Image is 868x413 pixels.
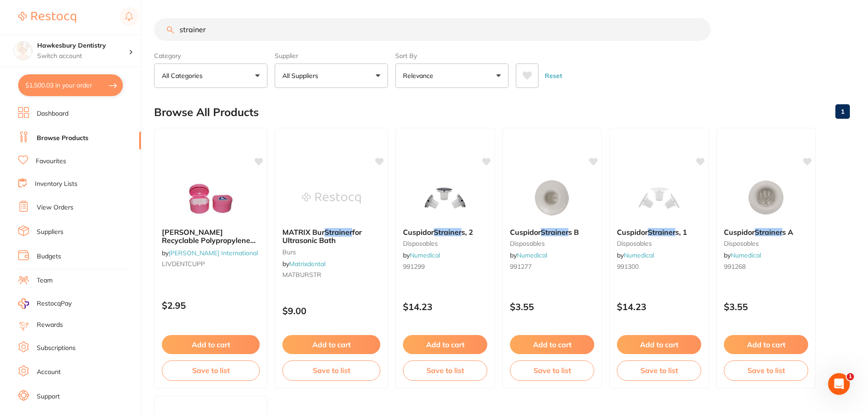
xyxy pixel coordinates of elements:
[403,301,487,312] p: $14.23
[162,335,260,354] button: Add to cart
[154,52,267,60] label: Category
[282,306,380,316] p: $9.00
[542,63,565,88] button: Reset
[617,228,701,236] b: Cuspidor Strainers, 1
[724,335,808,354] button: Add to cart
[568,228,579,237] span: s B
[847,373,854,380] span: 1
[282,228,362,245] span: for Ultrasonic Bath
[403,335,487,354] button: Add to cart
[523,175,582,221] img: Cuspidor Strainers B
[282,260,325,268] span: by
[18,74,123,96] button: $1,500.03 in your order
[18,12,76,23] img: Restocq Logo
[282,335,380,354] button: Add to cart
[37,41,129,50] h4: Hawkesbury Dentistry
[395,63,509,88] button: Relevance
[510,335,594,354] button: Add to cart
[181,175,240,221] img: Livingstone Recyclable Polypropylene Denture Cup, Hinged Lid, with Strainer, 90 x 85 x 55mm, Pink...
[737,175,795,221] img: Cuspidor Strainers A
[510,251,547,259] span: by
[275,52,388,60] label: Supplier
[162,260,205,268] span: LIVDENTCUPP
[162,249,258,257] span: by
[162,71,206,80] p: All Categories
[724,228,808,236] b: Cuspidor Strainers A
[162,228,256,262] span: [PERSON_NAME] Recyclable Polypropylene Denture Cup, Hinged Lid, with
[624,251,654,259] a: Numedical
[162,300,260,311] p: $2.95
[434,228,461,237] em: Strainer
[828,373,850,395] iframe: Intercom live chat
[835,102,850,121] a: 1
[416,175,475,221] img: Cuspidor Strainers, 2
[37,321,63,330] a: Rewards
[282,228,380,245] b: MATRIX Bur Strainer for Ultrasonic Bath
[282,228,325,237] span: MATRIX Bur
[510,228,541,237] span: Cuspidor
[18,298,29,309] img: RestocqPay
[154,63,267,88] button: All Categories
[325,228,352,237] em: Strainer
[275,63,388,88] button: All Suppliers
[403,360,487,380] button: Save to list
[617,262,639,271] span: 991300
[162,360,260,380] button: Save to list
[37,228,63,237] a: Suppliers
[37,52,129,61] p: Switch account
[14,42,32,60] img: Hawkesbury Dentistry
[162,228,260,245] b: Livingstone Recyclable Polypropylene Denture Cup, Hinged Lid, with Strainer, 90 x 85 x 55mm, Pink...
[617,240,701,247] small: disposables
[724,301,808,312] p: $3.55
[18,7,76,28] a: Restocq Logo
[517,251,547,259] a: Numedical
[35,180,78,189] a: Inventory Lists
[541,228,568,237] em: Strainer
[510,301,594,312] p: $3.55
[154,18,711,41] input: Search Products
[302,175,361,221] img: MATRIX Bur Strainer for Ultrasonic Bath
[461,228,473,237] span: s, 2
[675,228,687,237] span: s, 1
[403,228,487,236] b: Cuspidor Strainers, 2
[617,251,654,259] span: by
[617,360,701,380] button: Save to list
[617,335,701,354] button: Add to cart
[724,360,808,380] button: Save to list
[410,251,440,259] a: Numedical
[37,299,72,308] span: RestocqPay
[36,157,66,166] a: Favourites
[724,251,761,259] span: by
[403,251,440,259] span: by
[37,134,88,143] a: Browse Products
[510,262,532,271] span: 991277
[37,109,68,118] a: Dashboard
[403,71,437,80] p: Relevance
[648,228,675,237] em: Strainer
[289,260,325,268] a: Matrixdental
[37,392,60,401] a: Support
[617,228,648,237] span: Cuspidor
[724,228,755,237] span: Cuspidor
[37,203,73,212] a: View Orders
[731,251,761,259] a: Numedical
[403,228,434,237] span: Cuspidor
[395,52,509,60] label: Sort By
[403,240,487,247] small: disposables
[169,249,258,257] a: [PERSON_NAME] International
[617,301,701,312] p: $14.23
[282,248,380,256] small: burs
[282,360,380,380] button: Save to list
[755,228,782,237] em: Strainer
[510,240,594,247] small: disposables
[630,175,689,221] img: Cuspidor Strainers, 1
[154,106,259,119] h2: Browse All Products
[282,71,322,80] p: All Suppliers
[510,228,594,236] b: Cuspidor Strainers B
[403,262,425,271] span: 991299
[510,360,594,380] button: Save to list
[37,276,53,285] a: Team
[782,228,793,237] span: s A
[282,271,321,279] span: MATBURSTR
[37,252,61,261] a: Budgets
